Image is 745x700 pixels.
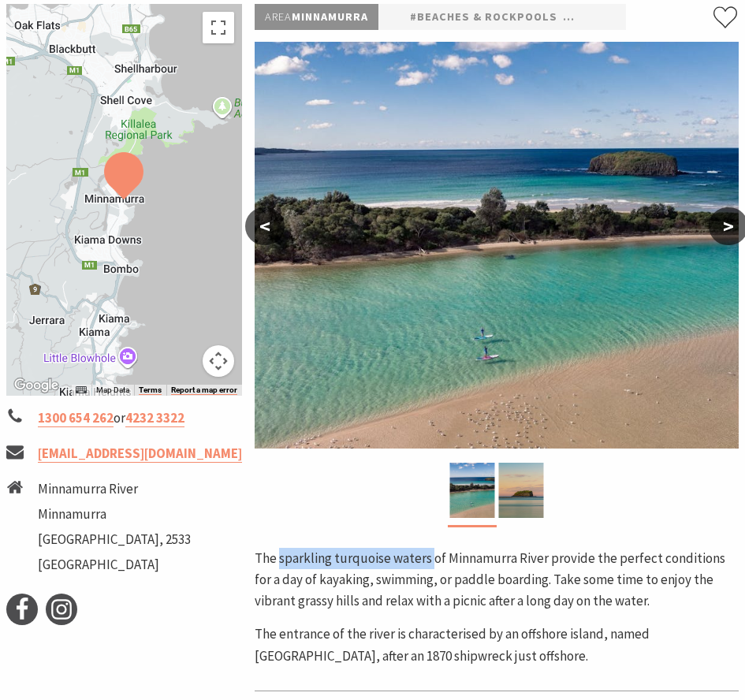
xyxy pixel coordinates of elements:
li: [GEOGRAPHIC_DATA] [38,554,191,575]
li: Minnamurra [38,504,191,525]
img: SUP Minnamurra River [449,463,494,518]
button: Toggle fullscreen view [203,12,234,43]
li: Minnamurra River [38,478,191,500]
a: Open this area in Google Maps (opens a new window) [10,375,62,396]
a: Terms (opens in new tab) [139,385,162,395]
img: Google [10,375,62,396]
p: The entrance of the river is characterised by an offshore island, named [GEOGRAPHIC_DATA], after ... [255,624,739,666]
button: Map Data [96,385,129,396]
li: [GEOGRAPHIC_DATA], 2533 [38,529,191,550]
a: #Beaches & Rockpools [410,8,557,27]
p: Minnamurra [255,4,378,31]
span: Area [265,9,292,24]
li: or [6,408,242,429]
button: < [245,207,285,245]
button: Keyboard shortcuts [76,385,87,396]
a: [EMAIL_ADDRESS][DOMAIN_NAME] [38,445,242,463]
a: Report a map error [171,385,237,395]
img: Minnamurra River [498,463,543,518]
a: 4232 3322 [125,409,184,427]
button: Map camera controls [203,345,234,377]
img: SUP Minnamurra River [255,42,739,449]
a: 1300 654 262 [38,409,114,427]
p: The sparkling turquoise waters of Minnamurra River provide the perfect conditions for a day of ka... [255,548,739,612]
